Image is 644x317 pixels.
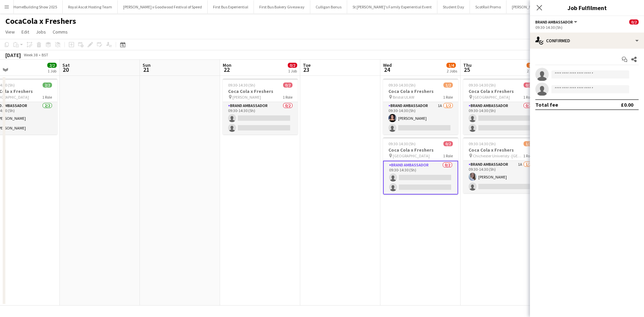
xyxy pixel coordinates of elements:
[473,153,523,158] span: Chichester Univeristy -[GEOGRAPHIC_DATA] BAX
[463,147,538,153] h3: Coca Cola x Freshers
[473,95,510,100] span: [GEOGRAPHIC_DATA]
[393,153,430,158] span: [GEOGRAPHIC_DATA]
[447,68,457,73] div: 2 Jobs
[302,66,311,73] span: 23
[469,83,496,88] span: 09:30-14:30 (5h)
[21,29,29,35] span: Edit
[629,19,639,24] span: 0/2
[388,141,416,146] span: 09:30-14:30 (5h)
[527,68,537,73] div: 2 Jobs
[527,63,536,68] span: 1/4
[5,52,21,58] div: [DATE]
[443,153,453,158] span: 1 Role
[535,19,573,24] span: Brand Ambassador
[383,137,458,195] app-job-card: 09:30-14:30 (5h)0/2Coca Cola x Freshers [GEOGRAPHIC_DATA]1 RoleBrand Ambassador0/209:30-14:30 (5h)
[232,95,261,100] span: [PERSON_NAME]
[22,52,39,57] span: Week 38
[42,95,52,100] span: 1 Role
[383,102,458,135] app-card-role: Brand Ambassador1A1/209:30-14:30 (5h)[PERSON_NAME]
[524,141,533,146] span: 1/2
[223,62,231,68] span: Mon
[469,141,496,146] span: 09:30-14:30 (5h)
[3,28,17,36] a: View
[535,19,578,24] button: Brand Ambassador
[288,63,297,68] span: 0/2
[42,52,48,57] div: BST
[383,147,458,153] h3: Coca Cola x Freshers
[118,0,208,13] button: [PERSON_NAME] x Goodwood Festival of Speed
[393,95,414,100] span: Bristol ULAW
[523,153,533,158] span: 1 Role
[254,0,310,13] button: First Bus Bakery Giveaway
[283,83,292,88] span: 0/2
[535,25,639,30] div: 09:30-14:30 (5h)
[223,88,298,94] h3: Coca Cola x Freshers
[303,62,311,68] span: Tue
[53,29,68,35] span: Comms
[347,0,437,13] button: St [PERSON_NAME]'s Family Experiential Event
[5,16,76,26] h1: CocaCola x Freshers
[463,161,538,193] app-card-role: Brand Ambassador1A1/209:30-14:30 (5h)[PERSON_NAME]
[443,141,453,146] span: 0/2
[462,66,472,73] span: 25
[222,66,231,73] span: 22
[463,62,472,68] span: Thu
[43,83,52,88] span: 2/2
[530,3,644,12] h3: Job Fulfilment
[446,63,456,68] span: 1/4
[50,28,70,36] a: Comms
[228,83,255,88] span: 09:30-14:30 (5h)
[470,0,506,13] button: ScotRail Promo
[621,101,633,108] div: £0.00
[48,68,56,73] div: 1 Job
[437,0,470,13] button: Student Day
[383,62,392,68] span: Wed
[535,101,558,108] div: Total fee
[62,62,70,68] span: Sat
[47,63,57,68] span: 2/2
[208,0,254,13] button: First Bus Experiential
[142,66,151,73] span: 21
[443,95,453,100] span: 1 Role
[223,102,298,135] app-card-role: Brand Ambassador0/209:30-14:30 (5h)
[36,29,46,35] span: Jobs
[523,95,533,100] span: 1 Role
[463,88,538,94] h3: Coca Cola x Freshers
[143,62,151,68] span: Sun
[383,78,458,135] app-job-card: 09:30-14:30 (5h)1/2Coca Cola x Freshers Bristol ULAW1 RoleBrand Ambassador1A1/209:30-14:30 (5h)[P...
[506,0,584,13] button: [PERSON_NAME] TripAdvisor Dog Event
[443,83,453,88] span: 1/2
[383,88,458,94] h3: Coca Cola x Freshers
[463,102,538,135] app-card-role: Brand Ambassador0/209:30-14:30 (5h)
[5,29,15,35] span: View
[63,0,118,13] button: Royal Ascot Hosting Team
[382,66,392,73] span: 24
[33,28,49,36] a: Jobs
[463,137,538,193] app-job-card: 09:30-14:30 (5h)1/2Coca Cola x Freshers Chichester Univeristy -[GEOGRAPHIC_DATA] BAX1 RoleBrand A...
[288,68,297,73] div: 1 Job
[19,28,32,36] a: Edit
[223,78,298,135] app-job-card: 09:30-14:30 (5h)0/2Coca Cola x Freshers [PERSON_NAME]1 RoleBrand Ambassador0/209:30-14:30 (5h)
[530,33,644,49] div: Confirmed
[383,161,458,195] app-card-role: Brand Ambassador0/209:30-14:30 (5h)
[388,83,416,88] span: 09:30-14:30 (5h)
[524,83,533,88] span: 0/2
[463,78,538,135] app-job-card: 09:30-14:30 (5h)0/2Coca Cola x Freshers [GEOGRAPHIC_DATA]1 RoleBrand Ambassador0/209:30-14:30 (5h)
[61,66,70,73] span: 20
[283,95,292,100] span: 1 Role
